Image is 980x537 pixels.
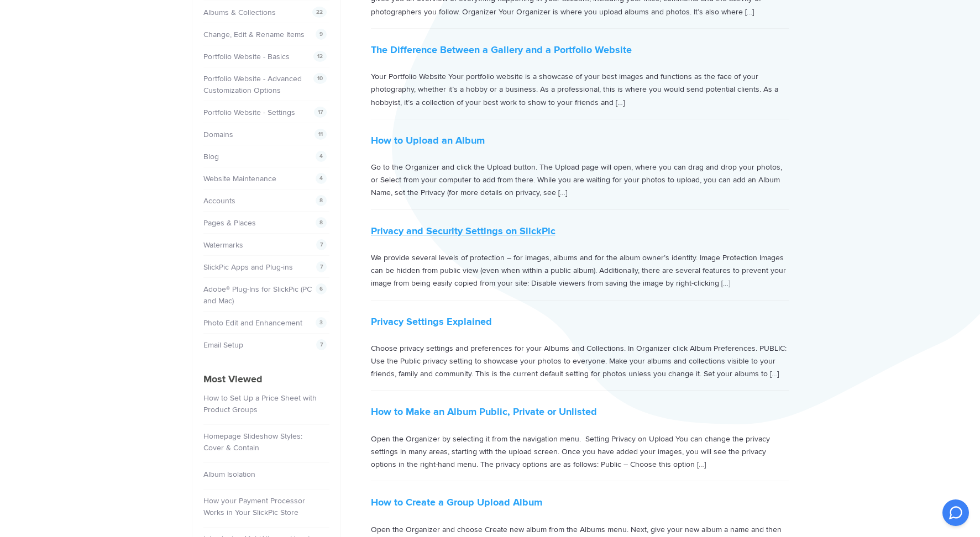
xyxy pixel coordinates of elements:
p: Choose privacy settings and preferences for your Albums and Collections. In Organizer click Album... [371,342,789,381]
a: How to Create a Group Upload Album [371,496,542,508]
a: Domains [203,130,233,139]
span: 7 [316,261,327,272]
a: Photo Edit and Enhancement [203,318,302,328]
p: Go to the Organizer and click the Upload button. The Upload page will open, where you can drag an... [371,161,789,199]
a: Albums & Collections [203,8,276,17]
span: 22 [312,7,327,18]
a: Privacy Settings Explained [371,315,492,328]
a: Homepage Slideshow Styles: Cover & Contain [203,431,302,452]
span: 11 [315,129,327,140]
span: 8 [316,195,327,206]
a: Adobe® Plug-Ins for SlickPic (PC and Mac) [203,285,312,306]
p: Your Portfolio Website Your portfolio website is a showcase of your best images and functions as ... [371,70,789,109]
span: 6 [316,283,327,294]
a: Email Setup [203,340,243,350]
a: Website Maintenance [203,174,276,183]
a: How your Payment Processor Works in Your SlickPic Store [203,496,305,517]
span: 7 [316,239,327,250]
span: 17 [314,107,327,118]
a: Portfolio Website - Settings [203,108,295,117]
a: Accounts [203,196,235,206]
p: We provide several levels of protection – for images, albums and for the album owner’s identity. ... [371,251,789,290]
h4: Most Viewed [203,372,329,387]
a: Change, Edit & Rename Items [203,30,305,39]
span: 7 [316,339,327,350]
p: Open the Organizer by selecting it from the navigation menu. Setting Privacy on Upload You can ch... [371,433,789,471]
a: Privacy and Security Settings on SlickPic [371,225,555,237]
a: How to Upload an Album [371,134,485,146]
a: Blog [203,152,219,161]
span: 12 [313,51,327,62]
span: 3 [316,317,327,328]
span: 8 [316,217,327,228]
a: Pages & Places [203,218,256,228]
a: The Difference Between a Gallery and a Portfolio Website [371,44,632,56]
a: How to Set Up a Price Sheet with Product Groups [203,393,317,414]
a: Portfolio Website - Basics [203,52,290,61]
span: 4 [316,151,327,162]
a: SlickPic Apps and Plug-ins [203,262,293,272]
span: 10 [313,73,327,84]
a: How to Make an Album Public, Private or Unlisted [371,406,597,418]
a: Watermarks [203,240,243,250]
a: Portfolio Website - Advanced Customization Options [203,74,302,95]
span: 9 [316,29,327,40]
span: 4 [316,173,327,184]
a: Album Isolation [203,470,255,479]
